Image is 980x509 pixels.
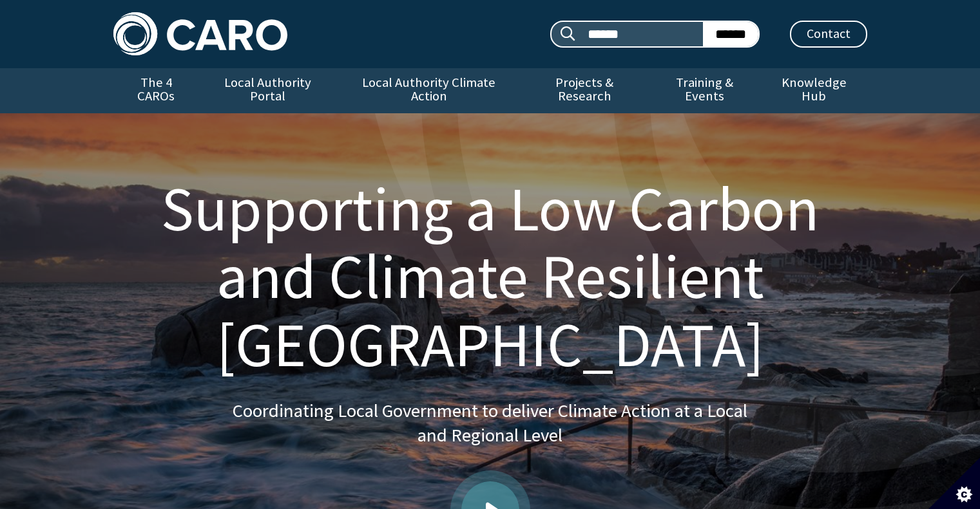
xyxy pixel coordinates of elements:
[521,68,648,113] a: Projects & Research
[129,175,852,379] h1: Supporting a Low Carbon and Climate Resilient [GEOGRAPHIC_DATA]
[648,68,761,113] a: Training & Events
[233,400,748,448] p: Coordinating Local Government to deliver Climate Action at a Local and Regional Level
[761,68,867,113] a: Knowledge Hub
[337,68,521,113] a: Local Authority Climate Action
[199,68,337,113] a: Local Authority Portal
[113,68,199,113] a: The 4 CAROs
[928,458,980,509] button: Set cookie preferences
[790,21,867,48] a: Contact
[113,12,287,55] img: Caro logo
